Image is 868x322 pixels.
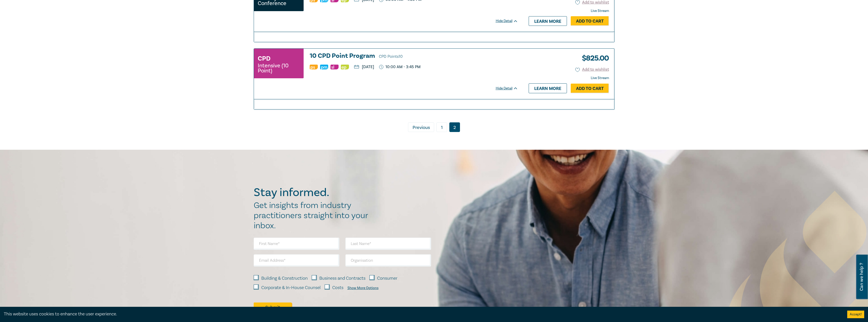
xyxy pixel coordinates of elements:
[575,67,609,72] button: Add to wishlist
[591,9,609,13] strong: Live Stream
[341,65,349,69] img: Ethics & Professional Responsibility
[310,52,518,60] a: 10 CPD Point Program CPD Points10
[571,84,609,93] a: Add to Cart
[320,65,328,69] img: Practice Management & Business Skills
[330,65,339,69] img: Substantive Law
[578,52,609,64] h3: $ 825.00
[529,16,567,26] a: Learn more
[354,65,374,69] p: [DATE]
[347,286,379,290] div: Show More Options
[254,238,339,250] input: First Name*
[332,285,343,291] label: Costs
[345,254,431,267] input: Organisation
[859,258,864,296] span: Can we help ?
[254,200,373,231] h2: Get insights from industry practitioners straight into your inbox.
[496,18,524,24] div: Hide Detail
[436,122,447,132] a: 1
[847,311,864,318] button: Accept cookies
[591,76,609,80] strong: Live Stream
[379,54,403,59] span: CPD Points 10
[408,122,434,132] a: Previous
[254,302,292,312] button: Submit
[310,52,518,60] h3: 10 CPD Point Program
[310,65,318,69] img: Professional Skills
[254,254,339,267] input: Email Address*
[261,285,321,291] label: Corporate & In-House Counsel
[254,186,373,199] h2: Stay informed.
[261,275,308,282] label: Building & Construction
[571,16,609,26] a: Add to Cart
[413,124,430,131] span: Previous
[258,54,270,63] h3: CPD
[496,86,524,91] div: Hide Detail
[529,83,567,93] a: Learn more
[258,63,300,73] small: Intensive (10 Point)
[449,122,460,132] a: 2
[4,311,840,317] div: This website uses cookies to enhance the user experience.
[319,275,365,282] label: Business and Contracts
[379,65,421,69] p: 10:00 AM - 3:45 PM
[377,275,397,282] label: Consumer
[345,238,431,250] input: Last Name*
